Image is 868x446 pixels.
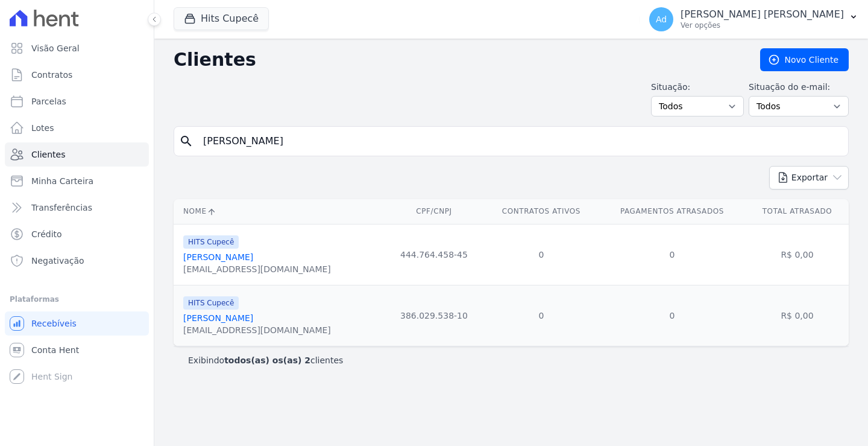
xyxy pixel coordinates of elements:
[746,285,849,346] td: R$ 0,00
[31,344,79,356] span: Conta Hent
[31,228,62,240] span: Crédito
[5,63,149,87] a: Contratos
[31,317,77,330] span: Recebíveis
[5,36,149,60] a: Visão Geral
[183,252,253,262] a: [PERSON_NAME]
[5,249,149,273] a: Negativação
[484,224,599,285] td: 0
[31,122,54,134] span: Lotes
[5,311,149,336] a: Recebíveis
[769,166,849,190] button: Exportar
[484,285,599,346] td: 0
[656,15,667,24] span: Ad
[31,148,65,161] span: Clientes
[31,175,93,187] span: Minha Carteira
[183,296,239,310] span: HITS Cupecê
[183,324,331,336] div: [EMAIL_ADDRESS][DOMAIN_NAME]
[760,48,849,71] a: Novo Cliente
[484,199,599,224] th: Contratos Ativos
[746,224,849,285] td: R$ 0,00
[183,235,239,249] span: HITS Cupecê
[224,355,310,365] b: todos(as) os(as) 2
[384,224,484,285] td: 444.764.458-45
[183,313,253,323] a: [PERSON_NAME]
[640,2,868,36] button: Ad [PERSON_NAME] [PERSON_NAME] Ver opções
[183,263,331,275] div: [EMAIL_ADDRESS][DOMAIN_NAME]
[31,42,80,54] span: Visão Geral
[681,21,844,30] p: Ver opções
[10,292,144,307] div: Plataformas
[384,285,484,346] td: 386.029.538-10
[5,222,149,246] a: Crédito
[179,134,193,148] i: search
[749,81,849,94] label: Situação do e-mail:
[174,49,741,71] h2: Clientes
[681,8,844,21] p: [PERSON_NAME] [PERSON_NAME]
[599,199,746,224] th: Pagamentos Atrasados
[31,202,92,214] span: Transferências
[174,199,384,224] th: Nome
[599,224,746,285] td: 0
[746,199,849,224] th: Total Atrasado
[188,354,343,366] p: Exibindo clientes
[5,169,149,193] a: Minha Carteira
[31,95,66,107] span: Parcelas
[5,142,149,167] a: Clientes
[31,69,72,81] span: Contratos
[599,285,746,346] td: 0
[31,255,84,267] span: Negativação
[651,81,744,94] label: Situação:
[174,7,269,30] button: Hits Cupecê
[5,116,149,140] a: Lotes
[5,89,149,113] a: Parcelas
[196,129,843,153] input: Buscar por nome, CPF ou e-mail
[5,196,149,220] a: Transferências
[5,338,149,362] a: Conta Hent
[384,199,484,224] th: CPF/CNPJ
